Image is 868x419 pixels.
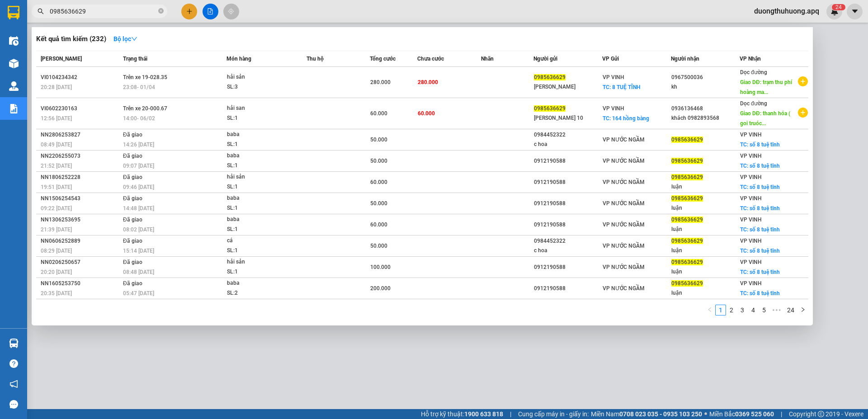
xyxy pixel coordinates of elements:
[671,280,703,287] span: 0985636629
[307,56,324,62] span: Thu hộ
[227,203,295,213] div: SL: 1
[370,285,391,292] span: 200.000
[740,280,762,287] span: VP VINH
[227,236,295,246] div: cá
[740,153,762,159] span: VP VINH
[227,161,295,171] div: SL: 1
[9,380,18,388] span: notification
[123,290,154,297] span: 05:47 [DATE]
[227,288,295,298] div: SL: 2
[671,182,739,192] div: luận
[227,215,295,225] div: baba
[671,246,739,255] div: luận
[603,84,640,90] span: TC: 8 TUỆ TĨNH
[9,400,18,409] span: message
[534,178,602,187] div: 0912190588
[534,130,602,140] div: 0984452322
[603,200,645,207] span: VP NƯỚC NGẦM
[131,36,137,42] span: down
[740,141,780,148] span: TC: số 8 tuệ tĩnh
[603,285,645,292] span: VP NƯỚC NGẦM
[123,105,167,112] span: Trên xe 20-000.67
[41,173,120,182] div: NN1806252228
[740,290,780,297] span: TC: số 8 tuệ tĩnh
[227,182,295,192] div: SL: 1
[41,130,120,140] div: NN2806253827
[603,243,645,249] span: VP NƯỚC NGẦM
[41,73,120,82] div: VI0104234342
[715,305,726,315] li: 1
[370,137,387,143] span: 50.000
[481,56,494,62] span: Nhãn
[603,221,645,228] span: VP NƯỚC NGẦM
[370,264,391,270] span: 100.000
[671,267,739,277] div: luận
[41,194,120,203] div: NN1506254543
[603,264,645,270] span: VP NƯỚC NGẦM
[740,163,780,169] span: TC: số 8 tuệ tĩnh
[370,79,391,85] span: 280.000
[603,115,649,122] span: TC: 164 hồng bàng
[41,151,120,161] div: NN2206255073
[797,305,808,315] button: right
[740,269,780,275] span: TC: số 8 tuệ tĩnh
[740,56,761,62] span: VP Nhận
[123,163,154,169] span: 09:07 [DATE]
[9,81,19,91] img: warehouse-icon
[740,110,790,127] span: Giao DĐ: thanh hóa ( goi truóc...
[671,225,739,234] div: luận
[41,236,120,246] div: NN0606252889
[123,217,142,223] span: Đã giao
[671,73,739,82] div: 0967500036
[370,110,387,117] span: 60.000
[158,7,164,16] span: close-circle
[123,132,142,138] span: Đã giao
[227,257,295,267] div: hải sản
[740,174,762,180] span: VP VINH
[370,200,387,207] span: 50.000
[106,32,145,46] button: Bộ lọcdown
[740,259,762,265] span: VP VINH
[534,263,602,272] div: 0912190588
[740,100,767,107] span: Dọc đường
[671,259,703,265] span: 0985636629
[603,179,645,185] span: VP NƯỚC NGẦM
[227,140,295,150] div: SL: 1
[797,305,808,315] li: Next Page
[123,248,154,254] span: 15:14 [DATE]
[534,82,602,92] div: [PERSON_NAME]
[740,248,780,254] span: TC: số 8 tuệ tĩnh
[370,158,387,164] span: 50.000
[759,305,769,315] a: 5
[123,238,142,244] span: Đã giao
[603,74,624,80] span: VP VINH
[9,339,19,348] img: warehouse-icon
[370,243,387,249] span: 50.000
[748,305,758,315] a: 4
[534,113,602,123] div: [PERSON_NAME] 10
[41,279,120,288] div: NN1605253750
[123,115,155,122] span: 14:00 - 06/02
[38,8,44,14] span: search
[769,305,784,315] li: Next 5 Pages
[740,69,767,75] span: Dọc đường
[123,184,154,190] span: 09:46 [DATE]
[123,269,154,275] span: 08:48 [DATE]
[417,56,444,62] span: Chưa cước
[418,110,435,117] span: 60.000
[123,153,142,159] span: Đã giao
[36,34,106,44] h3: Kết quả tìm kiếm ( 232 )
[227,130,295,140] div: baba
[41,290,72,297] span: 20:35 [DATE]
[798,76,808,86] span: plus-circle
[671,104,739,113] div: 0936136468
[227,72,295,82] div: hải sản
[798,108,808,118] span: plus-circle
[123,56,147,62] span: Trạng thái
[740,205,780,212] span: TC: số 8 tuệ tĩnh
[123,141,154,148] span: 14:26 [DATE]
[227,104,295,113] div: hải san
[418,79,438,85] span: 280.000
[704,305,715,315] button: left
[123,84,155,90] span: 23:08 - 01/04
